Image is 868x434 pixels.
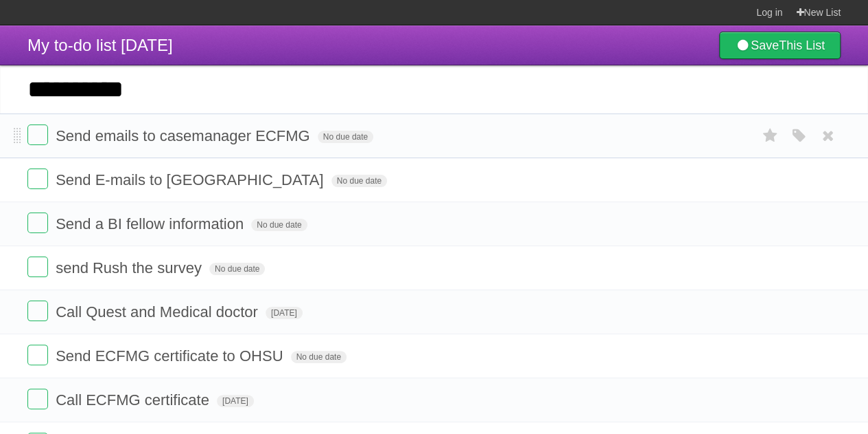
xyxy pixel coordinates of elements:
[27,213,48,233] label: Done
[27,36,173,54] span: My to-do list [DATE]
[27,124,48,145] label: Done
[779,39,825,52] b: This List
[56,171,327,188] span: Send E-mails to [GEOGRAPHIC_DATA]
[251,219,307,231] span: No due date
[27,301,48,321] label: Done
[757,124,783,147] label: Star task
[27,345,48,365] label: Done
[56,347,286,365] span: Send ECFMG certificate to OHSU
[27,257,48,277] label: Done
[266,307,303,319] span: [DATE]
[56,127,314,144] span: Send emails to casemanager ECFMG
[27,169,48,189] label: Done
[291,351,347,363] span: No due date
[331,175,387,187] span: No due date
[318,131,373,143] span: No due date
[56,259,205,276] span: send Rush the survey
[217,395,254,407] span: [DATE]
[56,391,213,409] span: Call ECFMG certificate
[719,32,841,59] a: SaveThis List
[56,215,247,232] span: Send a BI fellow information
[27,389,48,409] label: Done
[56,303,261,321] span: Call Quest and Medical doctor
[209,263,265,275] span: No due date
